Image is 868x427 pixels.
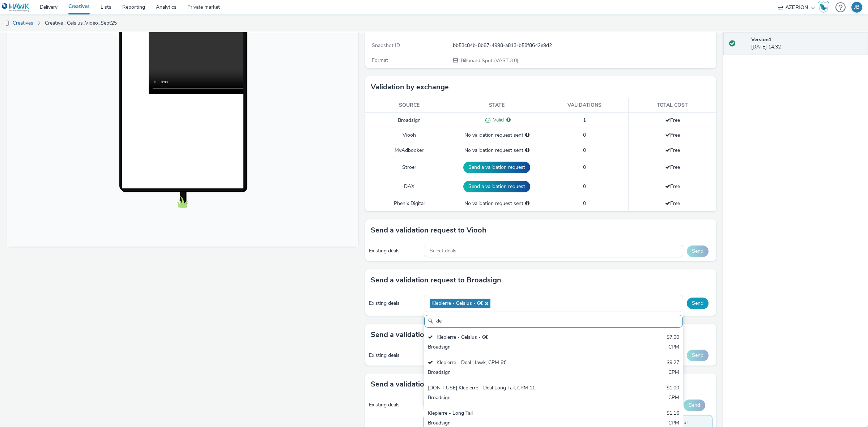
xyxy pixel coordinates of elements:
div: [DATE] 14:32 [751,36,862,51]
div: Klepierre - Celsius - 6€ [428,334,594,342]
span: Free [665,147,680,154]
th: Source [365,98,453,113]
h3: Validation by exchange [371,82,449,93]
td: Phenix Digital [365,196,453,211]
button: Send [684,400,705,411]
strong: Version 1 [751,36,771,43]
div: No validation request sent [457,132,537,139]
span: Billboard Spot (VAST 3.0) [460,57,518,64]
h3: Send a validation request to MyAdbooker [371,329,510,340]
img: dooh [4,20,11,27]
span: Free [665,183,680,190]
a: Hawk Academy [818,1,832,13]
div: $9.27 [667,359,679,367]
th: Validations [541,98,629,113]
button: Send [687,350,709,361]
h3: Send a validation request to Phenix Digital [371,379,513,390]
th: State [453,98,541,113]
div: Please select a deal below and click on Send to send a validation request to Phenix Digital. [525,200,529,207]
span: Format [372,57,388,64]
span: Free [665,164,680,171]
div: Existing deals [369,352,420,359]
h3: Send a validation request to Broadsign [371,275,501,286]
span: 0 [583,132,586,138]
span: 0 [583,200,586,207]
div: CPM [668,369,679,377]
div: Please select a deal below and click on Send to send a validation request to MyAdbooker. [525,147,529,154]
td: Broadsign [365,113,453,128]
button: Send [687,298,709,309]
span: Select deals... [430,248,460,254]
img: Hawk Academy [818,1,829,13]
div: Existing deals [369,300,420,307]
span: Free [665,117,680,124]
div: CPM [668,343,679,352]
td: MyAdbooker [365,143,453,158]
td: Viooh [365,128,453,143]
h3: Send a validation request to Viooh [371,225,486,236]
span: Free [665,200,680,207]
div: JB [854,2,859,13]
div: Broadsign [428,369,594,377]
div: $1.00 [667,384,679,393]
span: 0 [583,147,586,154]
th: Total cost [629,98,716,113]
div: Broadsign [428,394,594,402]
img: undefined Logo [2,3,30,12]
div: [DON'T USE] Klepierre - Deal Long Tail, CPM 1€ [428,384,594,393]
div: Broadsign [428,343,594,352]
div: $1.16 [667,410,679,418]
button: Send a validation request [463,162,530,173]
div: Please select a deal below and click on Send to send a validation request to Viooh. [525,132,529,139]
div: Existing deals [369,401,420,409]
div: No validation request sent [457,200,537,207]
span: 1 [583,117,586,124]
div: $7.00 [667,334,679,342]
a: Creative : Celsius_Video_Sept25 [41,14,120,32]
div: Klepierre - Long Tail [428,410,594,418]
span: Snapshot ID [372,42,400,49]
span: Valid [490,116,504,123]
div: Existing deals [369,247,420,255]
div: CPM [668,394,679,402]
div: No validation request sent [457,147,537,154]
button: Send a validation request [463,181,530,192]
td: DAX [365,177,453,196]
span: 0 [583,164,586,171]
div: bb53c84b-8b87-4998-a813-b58f8642e9d2 [453,42,715,49]
span: 0 [583,183,586,190]
input: Search...... [424,315,683,328]
td: Stroer [365,158,453,177]
span: Klepierre - Celsius - 6€ [431,300,483,307]
div: Klepierre - Deal Hawk, CPM 8€ [428,359,594,367]
span: Free [665,132,680,138]
button: Send [687,245,709,257]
